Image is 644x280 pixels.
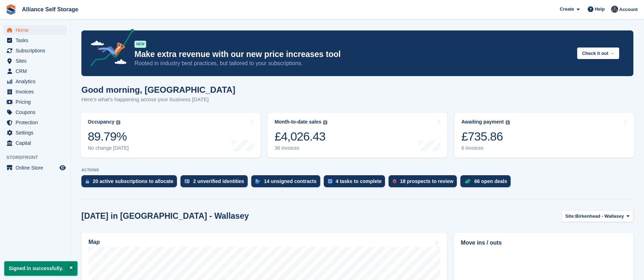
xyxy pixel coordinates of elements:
img: price-adjustments-announcement-icon-8257ccfd72463d97f412b2fc003d46551f7dbcb40ab6d574587a9cd5c0d94... [85,29,134,69]
div: 18 prospects to review [400,178,453,184]
a: menu [4,76,67,86]
a: menu [4,163,67,173]
a: Awaiting payment £735.86 6 invoices [454,113,634,158]
p: Here's what's happening across your business [DATE] [81,96,235,104]
div: 2 unverified identities [193,178,244,184]
button: Site: Birkenhead - Wallasey [562,210,633,222]
span: Help [595,6,605,13]
a: menu [4,66,67,76]
a: 2 unverified identities [180,175,251,191]
a: Month-to-date sales £4,026.43 36 invoices [268,113,447,158]
a: 14 unsigned contracts [251,175,324,191]
span: Analytics [16,76,58,86]
span: Home [16,25,58,35]
span: Protection [16,118,58,127]
a: 18 prospects to review [389,175,460,191]
span: Online Store [16,163,58,173]
div: 20 active subscriptions to allocate [93,178,173,184]
h2: Map [88,239,100,245]
span: Tasks [16,35,58,45]
span: Account [619,6,638,13]
a: menu [4,107,67,117]
a: menu [4,118,67,127]
img: deal-1b604bf984904fb50ccaf53a9ad4b4a5d6e5aea283cecdc64d6e3604feb123c2.svg [465,179,471,184]
div: 89.79% [88,129,129,144]
button: Check it out → [577,47,619,59]
span: Subscriptions [16,46,58,56]
a: 4 tasks to complete [324,175,389,191]
span: Pricing [16,97,58,107]
div: £4,026.43 [275,129,327,144]
img: verify_identity-adf6edd0f0f0b5bbfe63781bf79b02c33cf7c696d77639b501bdc392416b5a36.svg [185,179,190,183]
span: Birkenhead - Wallasey [575,213,624,220]
p: Signed in successfully. [4,261,77,276]
h2: [DATE] in [GEOGRAPHIC_DATA] - Wallasey [81,211,249,221]
img: Romilly Norton [611,6,618,13]
a: menu [4,35,67,45]
img: icon-info-grey-7440780725fd019a000dd9b08b2336e03edf1995a4989e88bcd33f0948082b44.svg [323,120,327,125]
div: Occupancy [88,119,114,125]
span: Coupons [16,107,58,117]
a: menu [4,138,67,148]
a: menu [4,97,67,107]
a: Occupancy 89.79% No change [DATE] [81,113,260,158]
img: contract_signature_icon-13c848040528278c33f63329250d36e43548de30e8caae1d1a13099fd9432cc5.svg [255,179,260,183]
a: 20 active subscriptions to allocate [81,175,180,191]
div: Awaiting payment [461,119,504,125]
h2: Move ins / outs [461,239,627,247]
span: Create [560,6,574,13]
a: 66 open deals [460,175,514,191]
p: Rooted in industry best practices, but tailored to your subscriptions. [134,59,571,67]
div: NEW [134,41,146,48]
img: stora-icon-8386f47178a22dfd0bd8f6a31ec36ba5ce8667c1dd55bd0f319d3a0aa187defe.svg [6,4,16,15]
a: Alliance Self Storage [19,4,81,15]
img: active_subscription_to_allocate_icon-d502201f5373d7db506a760aba3b589e785aa758c864c3986d89f69b8ff3... [86,179,89,184]
span: Capital [16,138,58,148]
a: menu [4,56,67,66]
img: icon-info-grey-7440780725fd019a000dd9b08b2336e03edf1995a4989e88bcd33f0948082b44.svg [116,120,120,125]
h1: Good morning, [GEOGRAPHIC_DATA] [81,85,235,95]
div: Month-to-date sales [275,119,321,125]
span: Invoices [16,87,58,97]
span: Sites [16,56,58,66]
div: 66 open deals [474,178,507,184]
p: ACTIONS [81,168,633,172]
div: 36 invoices [275,145,327,151]
a: menu [4,128,67,138]
span: Storefront [6,154,70,161]
a: menu [4,87,67,97]
span: CRM [16,66,58,76]
a: menu [4,25,67,35]
div: 14 unsigned contracts [264,178,317,184]
div: 4 tasks to complete [336,178,382,184]
img: icon-info-grey-7440780725fd019a000dd9b08b2336e03edf1995a4989e88bcd33f0948082b44.svg [506,120,510,125]
div: 6 invoices [461,145,510,151]
img: prospect-51fa495bee0391a8d652442698ab0144808aea92771e9ea1ae160a38d050c398.svg [393,179,396,183]
span: Settings [16,128,58,138]
a: Preview store [58,164,67,172]
div: No change [DATE] [88,145,129,151]
p: Make extra revenue with our new price increases tool [134,49,571,59]
span: Site: [565,213,575,220]
div: £735.86 [461,129,510,144]
img: task-75834270c22a3079a89374b754ae025e5fb1db73e45f91037f5363f120a921f8.svg [328,179,332,183]
a: menu [4,46,67,56]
